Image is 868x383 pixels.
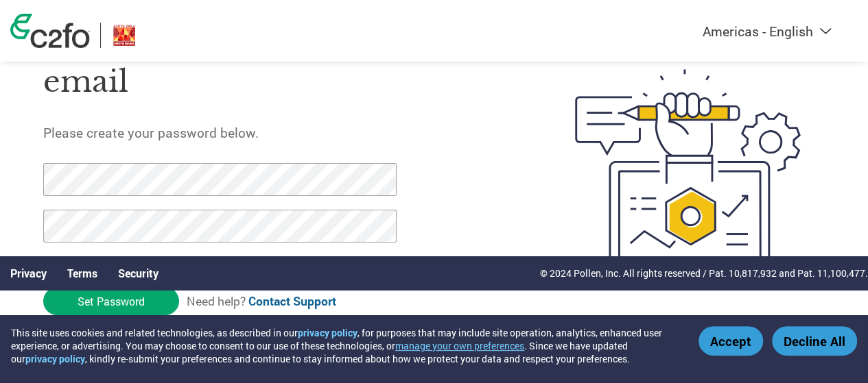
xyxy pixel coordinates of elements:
[699,326,763,356] button: Accept
[772,326,857,356] button: Decline All
[10,14,90,48] img: c2fo logo
[10,266,47,280] a: Privacy
[11,326,679,365] div: This site uses cookies and related technologies, as described in our , for purposes that may incl...
[43,287,179,315] input: Set Password
[25,352,85,365] a: privacy policy
[187,293,336,309] span: Need help?
[43,124,512,141] h5: Please create your password below.
[67,266,97,280] a: Terms
[248,293,336,309] a: Contact Support
[118,266,159,280] a: Security
[395,339,524,352] button: manage your own preferences
[540,266,868,280] p: © 2024 Pollen, Inc. All rights reserved / Pat. 10,817,932 and Pat. 11,100,477.
[298,326,357,339] a: privacy policy
[111,23,137,48] img: ABLBL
